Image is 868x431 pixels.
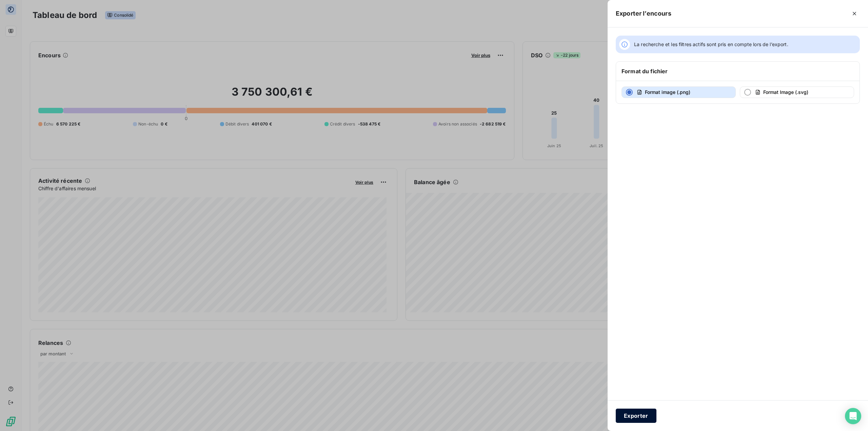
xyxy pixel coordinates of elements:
[622,86,736,98] button: Format image (.png)
[763,89,808,95] span: Format Image (.svg)
[616,9,671,18] h5: Exporter l’encours
[740,86,854,98] button: Format Image (.svg)
[634,41,788,48] span: La recherche et les filtres actifs sont pris en compte lors de l’export.
[845,408,861,424] div: Open Intercom Messenger
[645,89,690,95] span: Format image (.png)
[616,409,656,423] button: Exporter
[622,67,668,75] h6: Format du fichier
